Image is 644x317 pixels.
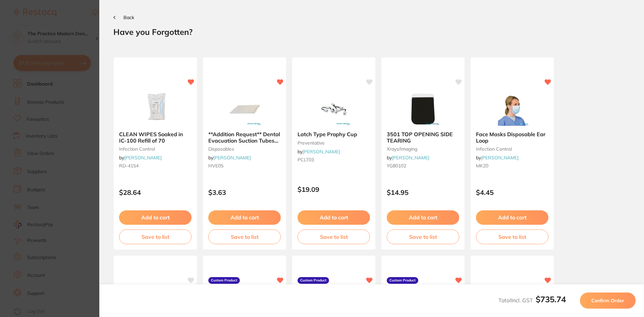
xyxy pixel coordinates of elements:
[119,189,192,196] p: $28.64
[387,155,429,161] span: by
[476,229,548,244] button: Save to list
[392,155,429,161] a: [PERSON_NAME]
[298,186,370,193] p: $19.09
[536,294,566,304] b: $735.74
[119,131,192,144] b: CLEAN WIPES Soaked in IC-100 Refill of 70
[476,155,519,161] span: by
[476,189,548,196] p: $4.45
[113,15,134,20] button: Back
[401,92,445,126] img: 3501 TOP OPENING SIDE TEARING
[298,140,370,146] small: preventative
[119,146,192,152] small: infection control
[387,146,459,152] small: xrays/imaging
[591,298,624,304] span: Confirm Order
[312,92,356,126] img: Latch Type Prophy Cup
[298,149,340,155] span: by
[133,92,177,126] img: CLEAN WIPES Soaked in IC-100 Refill of 70
[119,210,192,224] button: Add to cart
[124,155,162,161] a: [PERSON_NAME]
[213,155,251,161] a: [PERSON_NAME]
[580,293,636,309] button: Confirm Order
[208,163,281,168] small: HVE05
[387,163,459,168] small: YG80102
[298,229,370,244] button: Save to list
[498,297,566,304] span: Total Incl. GST
[303,149,340,155] a: [PERSON_NAME]
[298,210,370,224] button: Add to cart
[387,229,459,244] button: Save to list
[298,157,370,162] small: PCLT03
[208,210,281,224] button: Add to cart
[476,210,548,224] button: Add to cart
[387,131,459,144] b: 3501 TOP OPENING SIDE TEARING
[387,277,418,284] label: Custom Product
[119,155,162,161] span: by
[113,27,630,37] h2: Have you Forgotten?
[208,229,281,244] button: Save to list
[123,14,134,20] span: Back
[208,189,281,196] p: $3.63
[387,189,459,196] p: $14.95
[476,146,548,152] small: infection control
[208,146,281,152] small: disposables
[481,155,519,161] a: [PERSON_NAME]
[223,92,266,126] img: **Addition Request** Dental Evacuation Suction Tubes Side Vent
[476,163,548,168] small: MK20
[119,229,192,244] button: Save to list
[387,210,459,224] button: Add to cart
[298,131,370,137] b: Latch Type Prophy Cup
[119,163,192,168] small: RD-4154
[490,92,534,126] img: Face Masks Disposable Ear Loop
[208,155,251,161] span: by
[208,131,281,144] b: **Addition Request** Dental Evacuation Suction Tubes Side Vent
[208,277,240,284] label: Custom Product
[476,131,548,144] b: Face Masks Disposable Ear Loop
[298,277,329,284] label: Custom Product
